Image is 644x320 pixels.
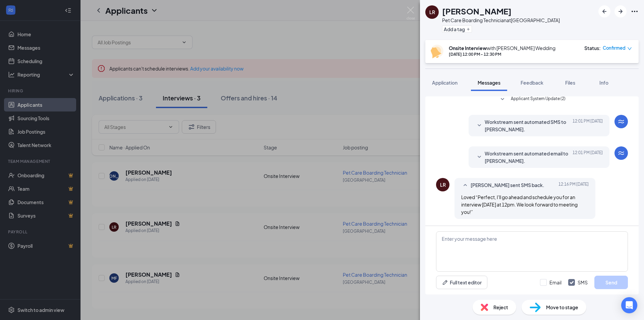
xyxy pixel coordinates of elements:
[614,5,627,17] button: ArrowRight
[617,118,625,126] svg: WorkstreamLogo
[442,5,512,17] h1: [PERSON_NAME]
[627,46,632,51] span: down
[599,80,608,86] span: Info
[594,276,628,289] button: Send
[436,276,487,289] button: Full text editorPen
[478,80,500,86] span: Messages
[498,95,506,103] svg: SmallChevronDown
[432,80,458,86] span: Application
[584,45,601,51] div: Status :
[616,7,625,15] svg: ArrowRight
[603,45,626,51] span: Confirmed
[449,51,555,57] div: [DATE] 12:00 PM - 12:30 PM
[449,45,555,51] div: with [PERSON_NAME] Wedding
[598,5,610,17] button: ArrowLeftNew
[442,279,448,286] svg: Pen
[521,80,543,86] span: Feedback
[600,7,608,15] svg: ArrowLeftNew
[461,194,578,215] span: Loved “Perfect, I'll go ahead and schedule you for an interview [DATE] at 12pm. We look forward t...
[475,153,483,161] svg: SmallChevronDown
[440,181,446,188] div: LR
[565,80,575,86] span: Files
[485,118,573,133] span: Workstream sent automated SMS to [PERSON_NAME].
[471,181,544,189] span: [PERSON_NAME] sent SMS back.
[621,297,637,313] div: Open Intercom Messenger
[493,304,508,311] span: Reject
[617,149,625,157] svg: WorkstreamLogo
[558,181,589,189] span: [DATE] 12:16 PM
[461,181,469,189] svg: SmallChevronUp
[498,95,566,103] button: SmallChevronDownApplicant System Update (2)
[546,304,578,311] span: Move to stage
[573,150,603,165] span: [DATE] 12:01 PM
[485,150,573,165] span: Workstream sent automated email to [PERSON_NAME].
[429,9,435,15] div: LR
[449,45,487,51] b: Onsite Interview
[475,122,483,130] svg: SmallChevronDown
[573,118,603,133] span: [DATE] 12:01 PM
[466,27,470,31] svg: Plus
[442,17,560,24] div: Pet Care Boarding Technician at [GEOGRAPHIC_DATA]
[511,95,566,103] span: Applicant System Update (2)
[442,26,472,33] button: PlusAdd a tag
[631,7,639,15] svg: Ellipses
